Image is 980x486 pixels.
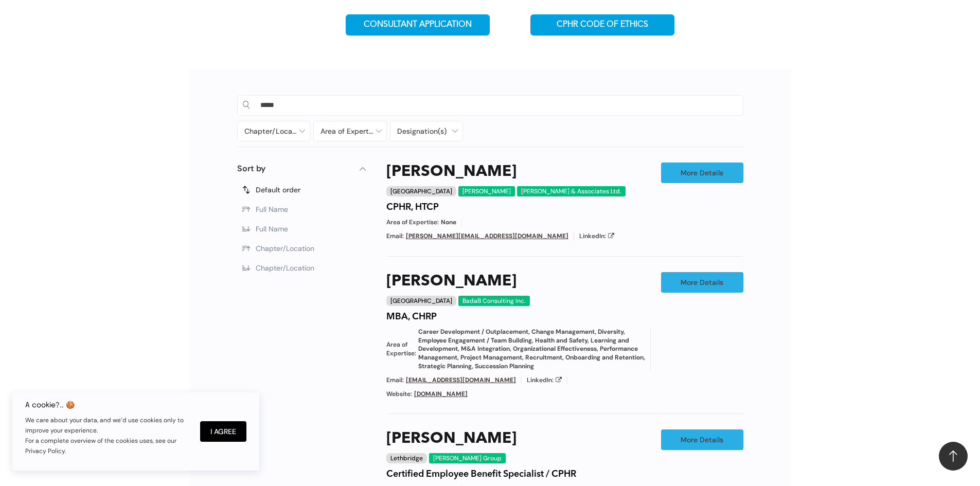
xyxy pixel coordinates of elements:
span: Chapter/Location [256,263,314,273]
button: I Agree [200,421,246,442]
h4: CPHR, HTCP [386,202,439,213]
a: More Details [661,429,743,450]
span: Area of Expertise: [386,340,416,358]
a: [PERSON_NAME][EMAIL_ADDRESS][DOMAIN_NAME] [406,232,568,240]
span: Website: [386,390,412,399]
h4: Certified Employee Benefit Specialist / CPHR [386,469,576,480]
h4: MBA, CHRP [386,311,437,322]
a: CPHR CODE OF ETHICS [530,14,674,35]
span: Career Development / Outplacement, Change Management, Diversity, Employee Engagement / Team Build... [418,328,645,371]
span: Email: [386,232,404,241]
span: CPHR CODE OF ETHICS [557,20,648,30]
div: BadaB Consulting Inc. [458,296,530,306]
span: None [441,218,456,227]
span: Chapter/Location [256,244,314,253]
h6: A cookie?.. 🍪 [25,401,190,409]
div: [GEOGRAPHIC_DATA] [386,296,456,306]
span: LinkedIn: [579,232,606,241]
span: CONSULTANT APPLICATION [364,20,472,30]
div: [PERSON_NAME] Group [429,453,506,463]
a: More Details [661,163,743,183]
a: [PERSON_NAME] [386,163,516,181]
span: Full Name [256,224,288,233]
span: Area of Expertise: [386,218,439,227]
a: More Details [661,272,743,293]
a: CONSULTANT APPLICATION [346,14,490,35]
a: [DOMAIN_NAME] [414,390,468,398]
div: [PERSON_NAME] [458,186,515,196]
span: Default order [256,185,300,194]
a: [PERSON_NAME] [386,429,516,448]
a: [PERSON_NAME] [386,272,516,291]
a: [EMAIL_ADDRESS][DOMAIN_NAME] [406,376,516,384]
div: [GEOGRAPHIC_DATA] [386,186,456,196]
p: Sort by [237,163,265,175]
div: [PERSON_NAME] & Associates Ltd. [517,186,626,196]
span: Email: [386,376,404,385]
span: LinkedIn: [527,376,554,385]
p: We care about your data, and we’d use cookies only to improve your experience. For a complete ove... [25,415,190,456]
div: Lethbridge [386,453,427,463]
span: Full Name [256,205,288,214]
